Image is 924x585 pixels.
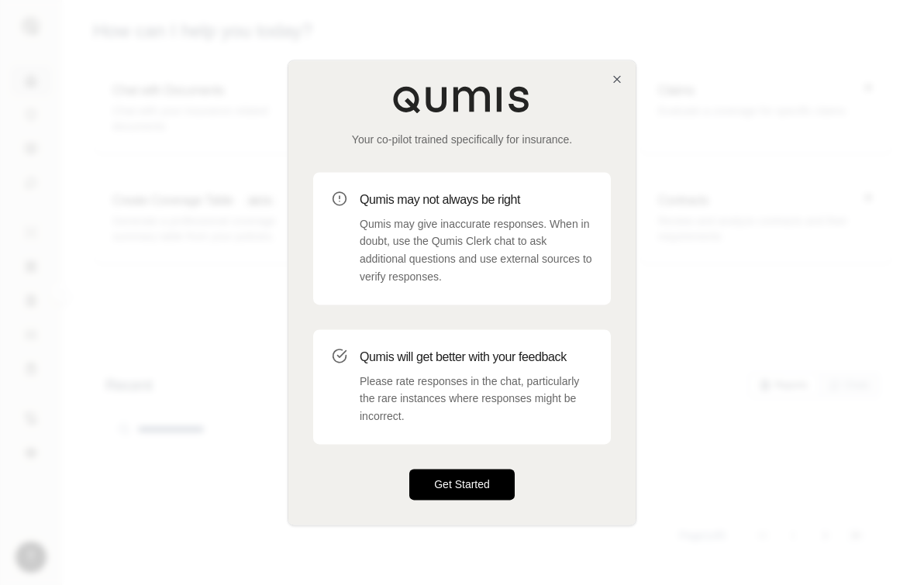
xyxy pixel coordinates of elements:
[313,132,611,147] p: Your co-pilot trained specifically for insurance.
[360,215,592,286] p: Qumis may give inaccurate responses. When in doubt, use the Qumis Clerk chat to ask additional qu...
[392,85,532,113] img: Qumis Logo
[409,469,515,500] button: Get Started
[360,348,592,366] h3: Qumis will get better with your feedback
[360,373,592,425] p: Please rate responses in the chat, particularly the rare instances where responses might be incor...
[360,191,592,209] h3: Qumis may not always be right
